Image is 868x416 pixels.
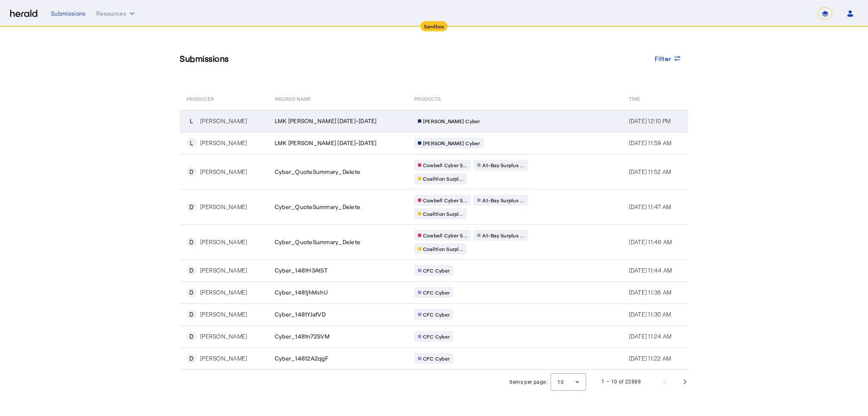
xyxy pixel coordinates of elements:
[423,311,450,318] span: CFC Cyber
[648,51,689,66] button: Filter
[200,266,247,275] div: [PERSON_NAME]
[629,289,672,296] span: [DATE] 11:36 AM
[423,162,467,168] span: Cowbell Cyber S...
[423,232,467,239] span: Cowbell Cyber S...
[423,175,463,182] span: Coalition Surpl...
[200,117,247,125] div: [PERSON_NAME]
[200,238,247,246] div: [PERSON_NAME]
[275,203,360,211] span: Cyber_QuoteSummary_Delete
[275,238,360,246] span: Cyber_QuoteSummary_Delete
[186,331,197,342] div: D
[186,287,197,298] div: D
[180,52,229,64] h3: Submissions
[655,54,672,63] span: Filter
[186,138,197,148] div: L
[186,237,197,247] div: D
[629,203,671,210] span: [DATE] 11:47 AM
[482,197,524,204] span: At-Bay Surplus ...
[423,118,480,124] span: [PERSON_NAME] Cyber
[629,117,671,124] span: [DATE] 12:10 PM
[275,332,330,341] span: Cyber_1481n72SVM
[186,202,197,212] div: D
[423,197,467,204] span: Cowbell Cyber S...
[186,94,214,102] span: PRODUCER
[423,333,450,340] span: CFC Cyber
[423,210,463,217] span: Coalition Surpl...
[186,265,197,275] div: D
[275,94,311,102] span: Insured Name
[200,168,247,176] div: [PERSON_NAME]
[629,333,672,340] span: [DATE] 11:24 AM
[423,289,450,296] span: CFC Cyber
[629,94,640,102] span: Time
[200,288,247,297] div: [PERSON_NAME]
[96,9,136,18] button: Resources dropdown menu
[186,167,197,177] div: D
[629,267,672,274] span: [DATE] 11:44 AM
[629,311,671,318] span: [DATE] 11:30 AM
[186,309,197,320] div: D
[180,86,688,370] table: Table view of all submissions by your platform
[275,168,360,176] span: Cyber_QuoteSummary_Delete
[414,94,441,102] span: PRODUCTS
[482,162,524,168] span: At-Bay Surplus ...
[275,117,377,125] span: LMK [PERSON_NAME] [DATE]-[DATE]
[10,10,37,18] img: Herald Logo
[423,140,480,146] span: [PERSON_NAME] Cyber
[200,310,247,319] div: [PERSON_NAME]
[186,116,197,126] div: L
[275,266,328,275] span: Cyber_1481H3AtST
[186,353,197,364] div: D
[275,288,328,297] span: Cyber_1481jhMshU
[629,238,672,245] span: [DATE] 11:46 AM
[275,139,377,147] span: LMK [PERSON_NAME] [DATE]-[DATE]
[423,245,463,252] span: Coalition Surpl...
[629,168,671,175] span: [DATE] 11:52 AM
[629,139,672,146] span: [DATE] 11:59 AM
[275,354,328,363] span: Cyber_14812A2qgF
[423,267,450,274] span: CFC Cyber
[423,355,450,362] span: CFC Cyber
[601,377,641,386] div: 1 – 10 of 22888
[420,21,448,31] div: Sandbox
[200,203,247,211] div: [PERSON_NAME]
[51,9,86,18] div: Submissions
[275,310,325,319] span: Cyber_1481YJafVD
[200,139,247,147] div: [PERSON_NAME]
[200,354,247,363] div: [PERSON_NAME]
[629,355,671,362] span: [DATE] 11:22 AM
[509,378,547,386] div: Items per page:
[675,372,695,392] button: Next page
[482,232,524,239] span: At-Bay Surplus ...
[200,332,247,341] div: [PERSON_NAME]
